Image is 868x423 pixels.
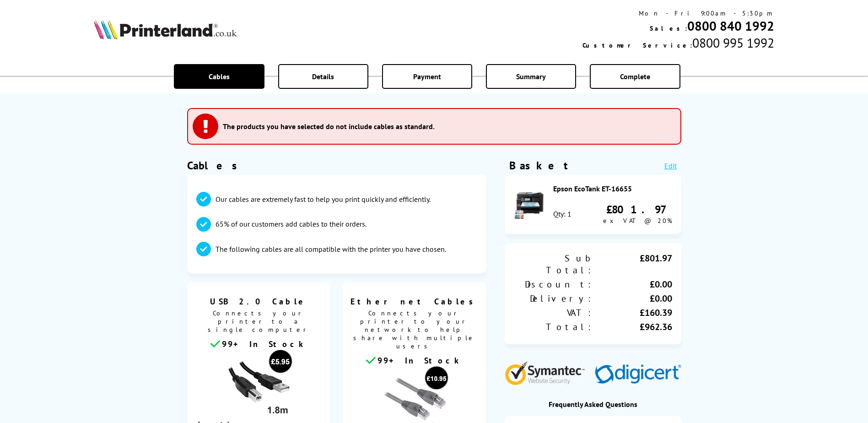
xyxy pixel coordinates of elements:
[187,158,486,173] h1: Cables
[413,72,441,81] span: Payment
[514,293,593,304] div: Delivery:
[514,252,593,276] div: Sub Total:
[582,41,692,49] span: Customer Service:
[595,364,681,385] img: Digicert
[593,307,672,319] div: £160.39
[582,9,774,17] div: Mon - Fri 9:00am - 5:30pm
[347,307,482,355] span: Connects your printer to your network to help share with multiple users
[223,122,435,131] h3: The products you have selected do not include cables as standard.
[620,72,650,81] span: Complete
[514,278,593,290] div: Discount:
[509,158,569,173] div: Basket
[505,400,681,409] div: Frequently Asked Questions
[692,34,774,51] span: 0800 995 1992
[553,209,571,218] div: Qty: 1
[209,72,230,81] span: Cables
[192,307,326,338] span: Connects your printer to a single computer
[216,219,367,229] p: 65% of our customers add cables to their orders.
[514,321,593,333] div: Total:
[194,296,324,307] span: USB 2.0 Cable
[553,184,672,193] div: Epson EcoTank ET-16655
[216,244,446,254] p: The following cables are all compatible with the printer you have chosen.
[514,307,593,319] div: VAT:
[312,72,334,81] span: Details
[593,278,672,290] div: £0.00
[603,202,672,217] div: £801.97
[350,296,480,307] span: Ethernet Cables
[222,339,307,349] span: 99+ In Stock
[224,349,293,418] img: usb cable
[650,24,687,33] span: Sales:
[593,252,672,276] div: £801.97
[216,194,431,204] p: Our cables are extremely fast to help you print quickly and efficiently.
[603,217,672,225] span: ex VAT @ 20%
[593,321,672,333] div: £962.36
[593,293,672,304] div: £0.00
[377,355,463,366] span: 99+ In Stock
[516,72,546,81] span: Summary
[514,188,546,220] img: Epson EcoTank ET-16655
[687,17,774,34] a: 0800 840 1992
[664,161,677,170] a: Edit
[505,359,591,385] img: Symantec Website Security
[94,19,237,39] img: Printerland Logo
